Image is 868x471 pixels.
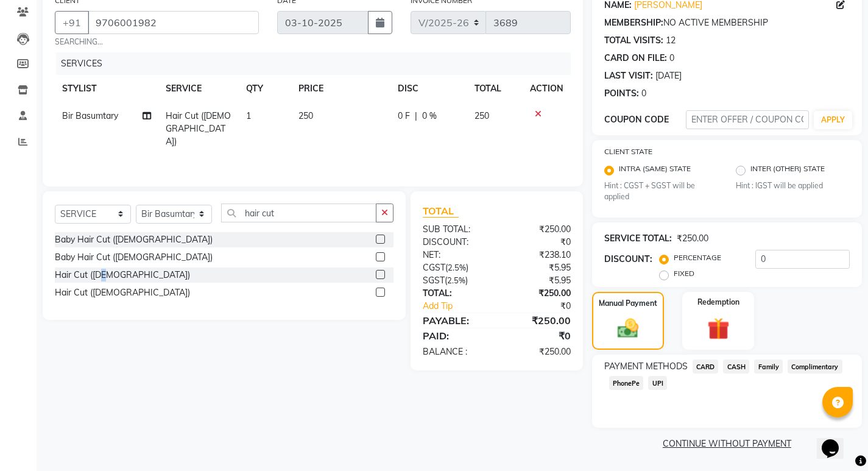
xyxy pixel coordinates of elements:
[750,163,825,178] label: INTER (OTHER) STATE
[448,263,466,272] span: 2.5%
[609,376,644,390] span: PhonePe
[496,249,579,261] div: ₹238.10
[158,75,238,102] th: SERVICE
[697,297,739,308] label: Redemption
[88,11,259,34] input: SEARCH BY NAME/MOBILE/EMAIL/CODE
[414,345,496,358] div: BALANCE :
[423,262,445,273] span: CGST
[55,251,213,264] div: Baby Hair Cut ([DEMOGRAPHIC_DATA])
[496,223,579,236] div: ₹250.00
[677,232,708,245] div: ₹250.00
[414,261,496,274] div: ( )
[674,268,694,279] label: FIXED
[447,275,465,285] span: 2.5%
[817,422,856,459] iframe: chat widget
[648,376,667,390] span: UPI
[604,34,663,47] div: TOTAL VISITS:
[56,52,580,75] div: SERVICES
[414,223,496,236] div: SUB TOTAL:
[736,180,850,191] small: Hint : IGST will be applied
[604,69,653,82] div: LAST VISIT:
[604,360,688,373] span: PAYMENT METHODS
[423,205,459,218] span: TOTAL
[604,52,667,65] div: CARD ON FILE:
[496,287,579,300] div: ₹250.00
[669,52,674,65] div: 0
[496,274,579,287] div: ₹5.95
[475,110,489,121] span: 250
[414,274,496,287] div: ( )
[62,110,118,121] span: Bir Basumtary
[414,236,496,249] div: DISCOUNT:
[55,233,213,246] div: Baby Hair Cut ([DEMOGRAPHIC_DATA])
[291,75,390,102] th: PRICE
[604,16,663,29] div: MEMBERSHIP:
[422,110,437,122] span: 0 %
[604,232,672,245] div: SERVICE TOTAL:
[55,286,190,299] div: Hair Cut ([DEMOGRAPHIC_DATA])
[414,300,510,313] a: Add Tip
[655,69,682,82] div: [DATE]
[788,359,842,374] span: Complimentary
[754,359,783,374] span: Family
[423,275,445,286] span: SGST
[414,287,496,300] div: TOTAL:
[604,253,652,266] div: DISCOUNT:
[604,113,686,126] div: COUPON CODE
[398,110,410,122] span: 0 F
[604,87,639,100] div: POINTS:
[496,328,579,343] div: ₹0
[604,180,718,203] small: Hint : CGST + SGST will be applied
[641,87,646,100] div: 0
[693,359,719,374] span: CARD
[496,313,579,328] div: ₹250.00
[166,110,231,147] span: Hair Cut ([DEMOGRAPHIC_DATA])
[221,204,376,222] input: Search or Scan
[686,110,809,129] input: ENTER OFFER / COUPON CODE
[246,110,251,121] span: 1
[599,298,657,309] label: Manual Payment
[510,300,580,313] div: ₹0
[467,75,523,102] th: TOTAL
[55,269,190,282] div: Hair Cut ([DEMOGRAPHIC_DATA])
[666,34,676,47] div: 12
[700,315,736,342] img: _gift.svg
[415,110,417,122] span: |
[55,11,89,34] button: +91
[723,359,749,374] span: CASH
[55,37,259,48] small: SEARCHING...
[414,328,496,343] div: PAID:
[595,437,859,450] a: CONTINUE WITHOUT PAYMENT
[298,110,313,121] span: 250
[604,146,652,157] label: CLIENT STATE
[55,75,158,102] th: STYLIST
[523,75,571,102] th: ACTION
[390,75,467,102] th: DISC
[619,163,691,178] label: INTRA (SAME) STATE
[611,316,645,341] img: _cash.svg
[604,16,850,29] div: NO ACTIVE MEMBERSHIP
[496,236,579,249] div: ₹0
[239,75,292,102] th: QTY
[414,249,496,261] div: NET:
[496,345,579,358] div: ₹250.00
[674,252,721,263] label: PERCENTAGE
[814,111,852,129] button: APPLY
[414,313,496,328] div: PAYABLE:
[496,261,579,274] div: ₹5.95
